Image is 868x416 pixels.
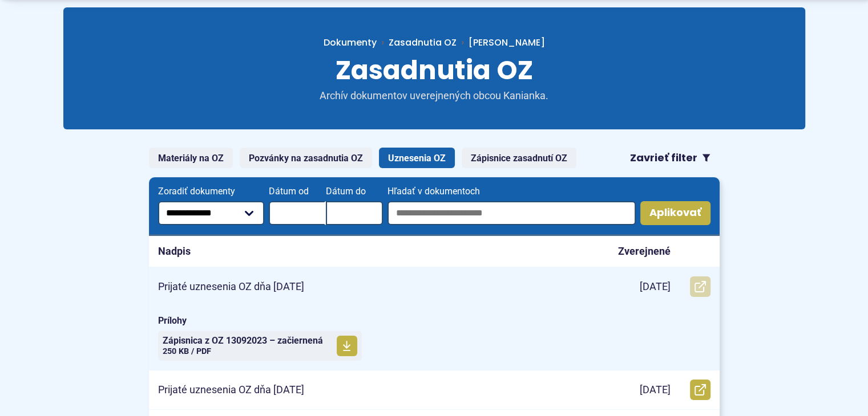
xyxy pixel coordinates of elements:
[640,201,710,225] button: Aplikovať
[326,186,383,197] span: Dátum do
[269,201,326,225] input: Dátum od
[336,52,533,88] span: Zasadnutia OZ
[158,245,191,258] p: Nadpis
[640,384,671,397] p: [DATE]
[163,346,211,356] span: 250 KB / PDF
[621,148,720,168] button: Zavrieť filter
[158,186,264,197] span: Zoradiť dokumenty
[457,36,545,49] a: [PERSON_NAME]
[469,36,545,49] span: [PERSON_NAME]
[389,36,457,49] a: Zasadnutia OZ
[297,89,571,103] p: Archív dokumentov uverejnených obcou Kanianka.
[240,148,372,168] a: Pozvánky na zasadnutia OZ
[630,152,697,165] span: Zavrieť filter
[158,315,710,327] span: Prílohy
[379,148,455,168] a: Uznesenia OZ
[158,280,304,293] p: Prijaté uznesenia OZ dňa [DATE]
[158,331,362,361] a: Zápisnica z OZ 13092023 – začiernená 250 KB / PDF
[158,201,264,225] select: Zoradiť dokumenty
[269,186,326,197] span: Dátum od
[640,280,671,293] p: [DATE]
[149,148,233,168] a: Materiály na OZ
[387,201,636,225] input: Hľadať v dokumentoch
[324,36,377,49] span: Dokumenty
[324,36,389,49] a: Dokumenty
[618,245,671,258] p: Zverejnené
[462,148,576,168] a: Zápisnice zasadnutí OZ
[387,186,636,197] span: Hľadať v dokumentoch
[158,384,304,397] p: Prijaté uznesenia OZ dňa [DATE]
[163,336,323,345] span: Zápisnica z OZ 13092023 – začiernená
[326,201,383,225] input: Dátum do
